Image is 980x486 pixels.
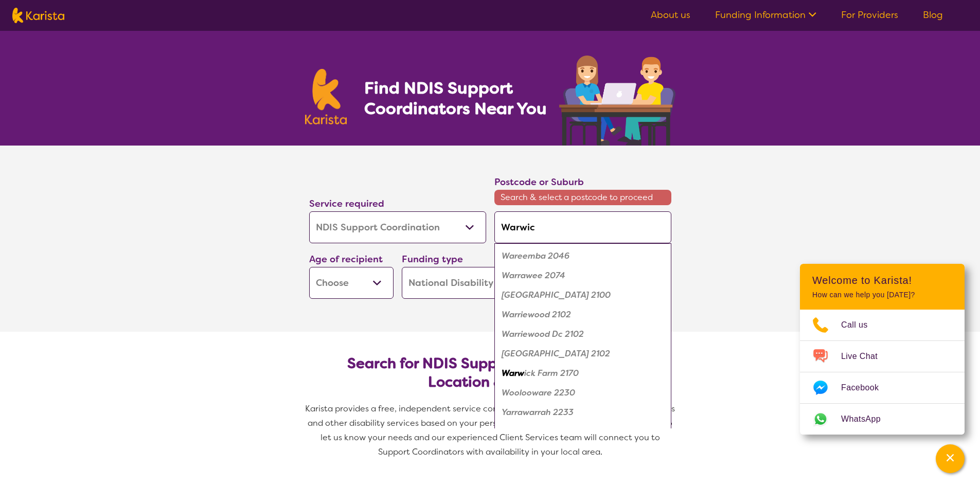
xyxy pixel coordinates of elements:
p: How can we help you [DATE]? [812,291,952,299]
em: Woolooware 2230 [502,387,575,398]
div: Channel Menu [800,264,965,435]
em: [GEOGRAPHIC_DATA] 2102 [502,348,610,359]
em: ick Farm 2170 [524,368,579,379]
div: Warwick Farm 2170 [500,364,666,383]
img: support-coordination [559,56,675,146]
img: Karista logo [305,69,347,124]
em: Warriewood 2102 [502,309,571,320]
button: Channel Menu [936,444,965,473]
div: Warnervale 2259 [500,422,666,442]
label: Postcode or Suburb [494,176,584,188]
em: Warrawee 2074 [502,270,565,281]
a: About us [651,9,690,21]
span: Search & select a postcode to proceed [494,190,671,205]
input: Type [494,211,671,243]
label: Service required [309,197,384,210]
span: Facebook [841,380,891,395]
em: Warw [502,368,524,379]
a: Blog [923,9,943,21]
div: Warriewood Shopping Square 2102 [500,344,666,364]
em: Wareemba 2046 [502,250,569,261]
em: Yarrawarrah 2233 [502,407,574,418]
img: Karista logo [12,8,64,23]
a: For Providers [841,9,898,21]
a: Web link opens in a new tab. [800,404,965,435]
div: Warringah Mall 2100 [500,285,666,305]
div: Warriewood 2102 [500,305,666,325]
ul: Choose channel [800,310,965,435]
em: Warriewood Dc 2102 [502,329,584,339]
h1: Find NDIS Support Coordinators Near You [364,78,555,119]
h2: Search for NDIS Support Coordinators by Location & Needs [317,354,663,391]
label: Age of recipient [309,253,383,265]
span: Live Chat [841,349,890,364]
div: Warrawee 2074 [500,266,666,285]
a: Funding Information [715,9,816,21]
div: Wareemba 2046 [500,246,666,266]
span: WhatsApp [841,411,893,427]
h2: Welcome to Karista! [812,274,952,286]
label: Funding type [402,253,463,265]
em: Warnervale 2259 [502,426,571,437]
span: Karista provides a free, independent service connecting you with NDIS Support Coordinators and ot... [305,403,677,457]
div: Woolooware 2230 [500,383,666,403]
span: Call us [841,317,880,333]
em: [GEOGRAPHIC_DATA] 2100 [502,290,611,300]
div: Warriewood Dc 2102 [500,325,666,344]
div: Yarrawarrah 2233 [500,403,666,422]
